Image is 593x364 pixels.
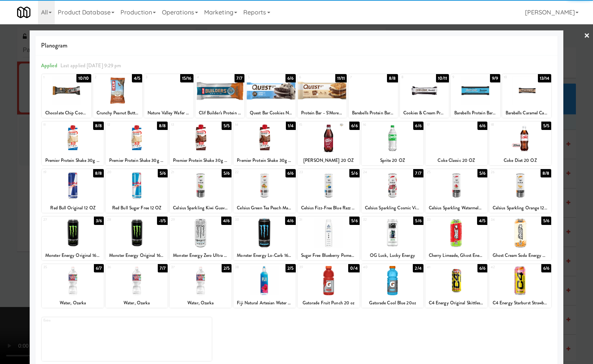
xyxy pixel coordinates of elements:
div: C4 Energy Original Skittles 16 OZ [427,298,486,308]
div: Sprite 20 OZ [363,156,422,165]
div: Premier Protein Shake 30g Chocolate [171,156,230,165]
div: Premier Protein Shake 30g Chocolate [170,156,231,165]
div: 2/4 [413,264,423,272]
div: Ghost Cream Soda Energy Drink [489,251,551,260]
div: 38 [235,264,265,271]
div: 1 [43,74,67,81]
div: Protein Bar - S'Mores, Quest [298,108,347,118]
div: OG Luck, Lucky Energy [362,251,423,260]
div: Monster Energy Original 16 OZ [106,251,168,260]
div: Monster Energy Lo-Carb 16 OZ [235,251,294,260]
div: Coke Diet 20 OZ [490,156,550,165]
div: Celsius Sparkling Kiwi Guava 12 OZ [171,203,230,213]
div: 30 [235,217,265,223]
div: Cookies & Cream Protein Bar, Barebells [400,108,449,118]
div: Gatorade Fruit Punch 20 oz [298,298,360,308]
div: Cherry Limeade, Ghost Energy [425,251,487,260]
div: 8/8 [541,169,551,177]
div: Celsius Sparkling Cosmic Vibe 12 OZ [362,203,423,213]
div: 28-1/5Monster Energy Original 16 OZ [106,217,168,260]
div: Celsius Green Tea Peach Mango 12 OZ [235,203,294,213]
div: 8 [401,74,425,81]
div: 13 [171,122,201,128]
div: Gatorade Fruit Punch 20 oz [299,298,358,308]
div: 18 [491,122,520,128]
div: 390/4Gatorade Fruit Punch 20 oz [298,264,360,308]
div: 611/11Protein Bar - S'Mores, Quest [298,74,347,118]
div: 7/7 [413,169,423,177]
div: 22 [235,169,265,176]
div: 6/6 [541,264,551,272]
div: 235/6Celsius Fizz-Free Blue Razz Lemonade 12 OZ [298,169,360,213]
div: Celsius Fizz-Free Blue Razz Lemonade 12 OZ [299,203,358,213]
div: Clif Builder's Protein Bar Chocolate Peanut Butter [197,108,244,118]
span: Planogram [41,40,552,51]
div: 56/6Quest Bar Cookies N Cream 2.12 OZ [246,74,296,118]
div: 4 [197,74,220,81]
div: 4/5 [477,217,487,225]
div: 42 [491,264,520,271]
div: 11/11 [335,74,347,82]
div: 19 [43,169,73,176]
div: 426/6C4 Energy Starburst Strawberry 16 OZ [489,264,551,308]
div: C4 Energy Original Skittles 16 OZ [425,298,487,308]
div: Celsius Fizz-Free Blue Razz Lemonade 12 OZ [298,203,360,213]
span: Applied [41,62,57,69]
div: 47/7Clif Builder's Protein Bar Chocolate Peanut Butter [195,74,245,118]
div: 294/6Monster Energy Zero Ultra 16 OZ [170,217,231,260]
div: 2/5 [222,264,231,272]
div: 28 [107,217,137,223]
div: 9 [452,74,476,81]
div: Monster Energy Original 16 OZ [107,251,166,260]
div: 268/8Celsius Sparkling Orange 12 OZ [489,169,551,213]
div: Nature Valley Wafer Bar Strawberry 1.3oz [145,108,192,118]
div: 8/8 [387,74,398,82]
div: Chocolate Chip Cookie Dough Bar, Met-Rx [42,108,91,118]
div: 5/6 [541,217,551,225]
div: Extra [43,317,127,324]
div: 325/6OG Luck, Lucky Energy [362,217,423,260]
div: Red Bull Sugar Free 12 OZ [106,203,168,213]
div: 5 [248,74,271,81]
div: Premier Protein Shake 30g Vanilla [106,156,168,165]
div: Barebells Protein Bar Birthday Cake 1.94oz [349,108,398,118]
div: 5/5 [541,122,551,130]
div: Barebells Protein Bar Creamy Crisp 1.94 OZ [452,108,499,118]
div: Celsius Sparkling Watermelon 12 OZ [425,203,487,213]
div: 345/6Ghost Cream Soda Energy Drink [489,217,551,260]
div: Coke Classic 20 OZ [427,156,486,165]
div: 6 [299,74,322,81]
div: 15 [299,122,329,128]
div: Monster Energy Original 16 OZ [43,251,103,260]
div: Gatorade Cool Blue 20oz [362,298,423,308]
div: Fiji Natural Artesian Water Sport Cap 700 mL [235,298,294,308]
div: Ghost Cream Soda Energy Drink [490,251,550,260]
div: 6/6 [349,122,359,130]
div: 33 [427,217,457,223]
div: Water, Ozarka [43,298,103,308]
div: 5/6 [349,169,359,177]
div: 810/11Cookies & Cream Protein Bar, Barebells [400,74,449,118]
div: Red Bull Original 12 OZ [42,203,104,213]
div: Premier Protein Shake 30g Vanilla [107,156,166,165]
div: 5/6 [158,169,168,177]
div: Celsius Sparkling Watermelon 12 OZ [427,203,486,213]
div: Cookies & Cream Protein Bar, Barebells [401,108,448,118]
div: 176/6Coke Classic 20 OZ [425,122,487,165]
div: 13/14 [538,74,552,82]
div: C4 Energy Starburst Strawberry 16 OZ [490,298,550,308]
div: 10/10 [76,74,91,82]
div: Water, Ozarka [171,298,230,308]
div: Crunchy Peanut Butter, Clif Bar [94,108,141,118]
div: [PERSON_NAME] 20 OZ [298,156,360,165]
div: Premier Protein Shake 30g Vanilla [43,156,103,165]
div: 12 [107,122,137,128]
div: 7/7 [158,264,168,272]
div: 16 [363,122,393,128]
div: 1013/14Barebells Caramel Cashew Protein Bar [502,74,552,118]
div: 156/6[PERSON_NAME] 20 OZ [298,122,360,165]
a: × [584,24,590,48]
div: 25 [427,169,457,176]
div: 24/5Crunchy Peanut Butter, Clif Bar [93,74,143,118]
div: 402/4Gatorade Cool Blue 20oz [362,264,423,308]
